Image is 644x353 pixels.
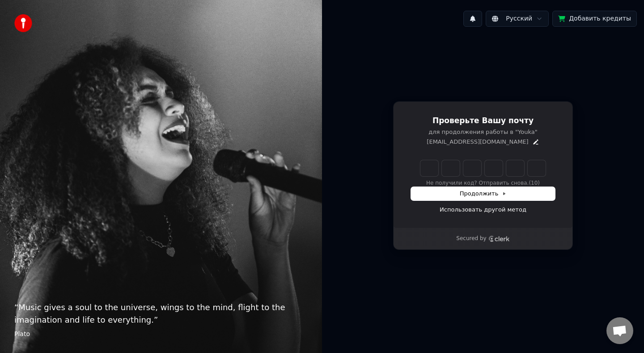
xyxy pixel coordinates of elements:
[14,14,32,32] img: youka
[440,206,526,214] a: Использовать другой метод
[411,116,555,126] h1: Проверьте Вашу почту
[14,330,308,339] footer: Plato
[427,138,528,146] p: [EMAIL_ADDRESS][DOMAIN_NAME]
[460,190,507,198] span: Продолжить
[488,236,510,242] a: Clerk logo
[456,235,486,242] p: Secured by
[606,317,633,344] div: Открытый чат
[552,11,637,27] button: Добавить кредиты
[411,128,555,136] p: для продолжения работы в "Youka"
[14,301,308,326] p: “ Music gives a soul to the universe, wings to the mind, flight to the imagination and life to ev...
[532,138,539,145] button: Edit
[420,160,563,176] input: Enter verification code
[411,187,555,200] button: Продолжить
